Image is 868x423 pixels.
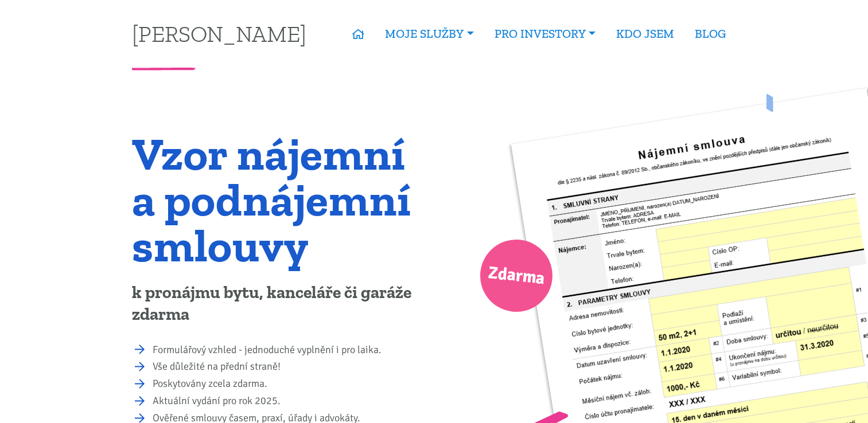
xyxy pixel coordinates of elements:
[606,21,684,47] a: KDO JSEM
[684,21,736,47] a: BLOG
[153,342,426,358] li: Formulářový vzhled - jednoduché vyplnění i pro laika.
[132,22,306,45] a: [PERSON_NAME]
[375,21,484,47] a: MOJE SLUŽBY
[153,359,426,375] li: Vše důležité na přední straně!
[153,393,426,409] li: Aktuální vydání pro rok 2025.
[484,21,606,47] a: PRO INVESTORY
[132,131,426,268] h1: Vzor nájemní a podnájemní smlouvy
[486,258,546,294] span: Zdarma
[153,376,426,392] li: Poskytovány zcela zdarma.
[132,282,426,326] p: k pronájmu bytu, kanceláře či garáže zdarma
